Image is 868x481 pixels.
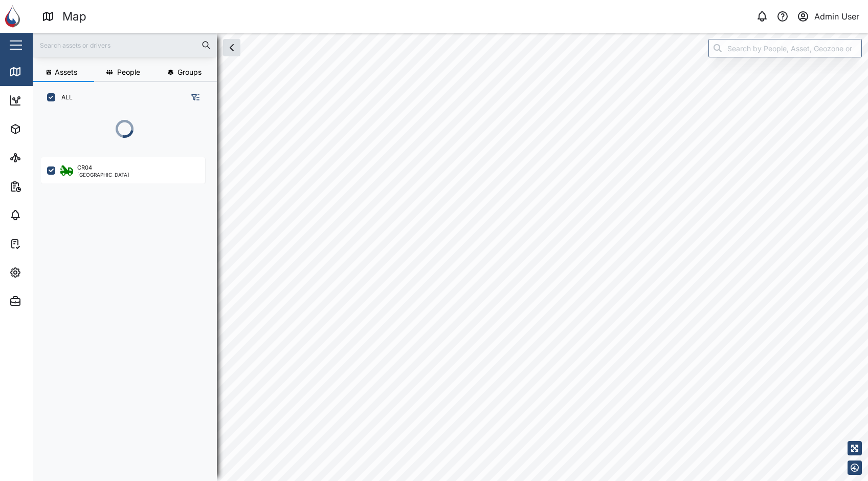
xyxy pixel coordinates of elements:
div: Admin User [814,10,859,23]
span: Assets [55,69,77,76]
div: Tasks [27,238,55,249]
div: Dashboard [27,95,73,106]
div: CR04 [77,163,92,172]
canvas: Map [33,33,868,481]
div: Map [27,66,50,77]
div: Alarms [27,210,58,221]
div: Settings [27,267,63,278]
button: Admin User [796,9,860,24]
img: Main Logo [5,5,28,28]
input: Search by People, Asset, Geozone or Place [708,39,862,57]
span: Groups [177,69,202,76]
div: Assets [27,123,58,135]
span: People [117,69,140,76]
div: Admin [27,296,57,307]
div: Reports [27,181,61,192]
div: [GEOGRAPHIC_DATA] [77,172,129,177]
div: Sites [27,152,51,163]
div: grid [41,154,216,473]
label: ALL [55,93,73,101]
div: Map [62,8,86,26]
input: Search assets or drivers [39,37,211,53]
